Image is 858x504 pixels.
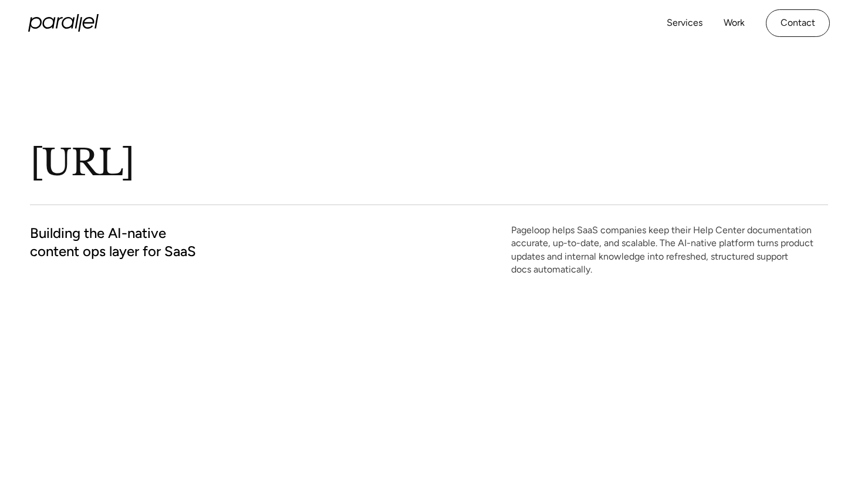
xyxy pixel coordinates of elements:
[30,224,250,260] h2: Building the AI-native content ops layer for SaaS
[724,15,745,32] a: Work
[667,15,702,32] a: Services
[766,9,830,37] a: Contact
[511,224,828,277] p: Pageloop helps SaaS companies keep their Help Center documentation accurate, up-to-date, and scal...
[30,140,499,186] h1: [URL]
